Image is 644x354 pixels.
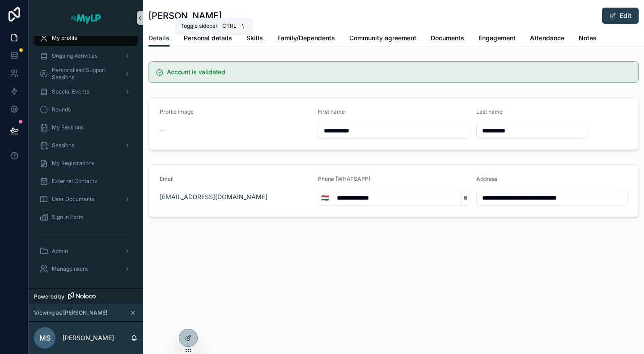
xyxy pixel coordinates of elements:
[39,333,51,343] span: MS
[530,30,564,48] a: Attendance
[52,67,117,81] span: Personalised Support Sessions
[52,160,94,167] span: My Registrations
[579,34,597,43] span: Notes
[52,196,94,203] span: User Documents
[34,119,138,136] a: My Sessions
[318,190,331,206] button: Select Button
[34,293,64,300] span: Powered by
[321,193,329,202] span: 🇭🇺
[184,34,232,43] span: Personal details
[34,84,138,100] a: Special Events
[476,175,497,182] span: Address
[167,69,631,75] h5: Account is validated
[52,34,77,42] span: My profile
[52,52,97,60] span: Ongoing Activities
[34,30,138,46] a: My profile
[148,34,169,43] span: Details
[476,108,503,115] span: Last name
[349,30,416,48] a: Community agreement
[246,30,263,48] a: Skills
[70,11,102,25] img: App logo
[52,106,71,113] span: Rounds
[431,34,464,43] span: Documents
[34,309,107,316] span: Viewing as [PERSON_NAME]
[52,213,84,221] span: Sign In Form
[52,265,88,273] span: Manage users
[34,243,138,259] a: Admin
[34,155,138,171] a: My Registrations
[239,22,246,30] span: \
[277,30,335,48] a: Family/Dependents
[246,34,263,43] span: Skills
[52,124,84,131] span: My Sessions
[431,30,464,48] a: Documents
[221,21,237,30] span: Ctrl
[530,34,564,43] span: Attendance
[318,175,370,182] span: Phone (WHATSAPP)
[34,137,138,154] a: Sessions
[479,34,516,43] span: Engagement
[160,192,267,201] a: [EMAIL_ADDRESS][DOMAIN_NAME]
[52,247,68,255] span: Admin
[602,8,639,24] button: Edit
[34,173,138,189] a: External Contacts
[479,30,516,48] a: Engagement
[160,175,174,182] span: Email
[63,333,114,342] p: [PERSON_NAME]
[29,36,143,288] div: scrollable content
[349,34,416,43] span: Community agreement
[52,178,97,185] span: External Contacts
[34,48,138,64] a: Ongoing Activities
[184,30,232,48] a: Personal details
[160,108,194,115] span: Profile image
[277,34,335,43] span: Family/Dependents
[148,9,222,22] h1: [PERSON_NAME]
[52,88,89,95] span: Special Events
[34,66,138,82] a: Personalised Support Sessions
[148,30,169,47] a: Details
[160,125,165,134] span: --
[181,22,218,30] span: Toggle sidebar
[52,142,74,149] span: Sessions
[318,108,345,115] span: First name
[29,288,143,304] a: Powered by
[34,209,138,225] a: Sign In Form
[579,30,597,48] a: Notes
[34,261,138,277] a: Manage users
[34,191,138,207] a: User Documents
[34,102,138,118] a: Rounds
